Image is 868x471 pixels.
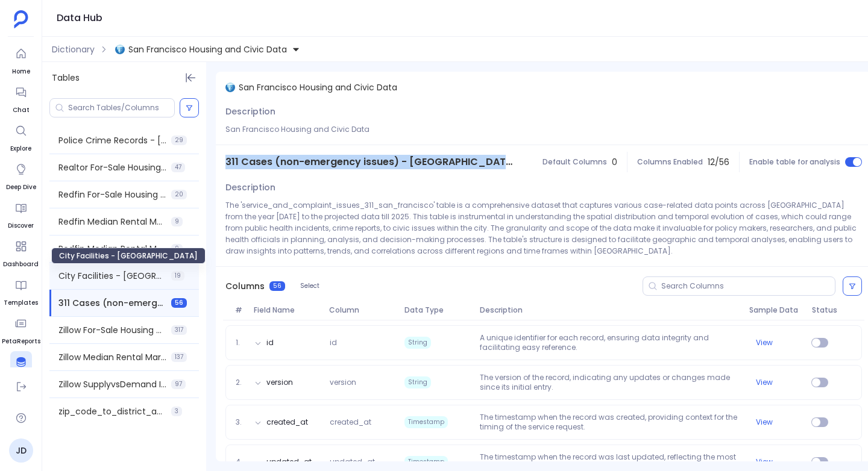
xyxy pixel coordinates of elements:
[749,157,840,167] span: Enable table for analysis
[225,105,275,117] span: Description
[3,260,39,269] span: Dashboard
[612,156,617,168] span: 0
[171,136,187,145] span: 29
[42,62,206,93] div: Tables
[231,378,250,387] span: 2.
[8,221,34,231] span: Discover
[2,337,40,346] span: PetaReports
[4,274,38,308] a: Templates
[58,134,166,146] span: Police Crime Records - San Francisco
[325,338,400,348] span: id
[4,298,38,308] span: Templates
[128,43,287,55] span: San Francisco Housing and Civic Data
[266,457,312,467] button: updated_at
[171,325,187,335] span: 317
[637,157,703,167] span: Columns Enabled
[269,281,285,291] span: 56
[10,144,32,154] span: Explore
[58,351,166,363] span: Zillow Median Rental Market - USA ZipCodes and Neighbourhood
[324,305,400,315] span: Column
[325,378,400,387] span: version
[756,457,773,467] button: View
[325,417,400,427] span: created_at
[58,324,166,336] span: Zillow For-Sale Housing Historical - USA Localities
[58,189,166,201] span: Redfin For-Sale Housing Historical - USA
[10,43,32,76] a: Home
[171,407,182,416] span: 3
[475,333,744,352] p: A unique identifier for each record, ensuring data integrity and facilitating easy reference.
[68,103,174,113] input: Search Tables/Columns
[171,217,183,226] span: 9
[225,155,516,169] span: 311 Cases (non-emergency issues) - [GEOGRAPHIC_DATA]
[266,338,274,348] button: id
[10,105,32,115] span: Chat
[756,378,773,387] button: View
[58,378,166,390] span: Zillow SupplyvsDemand Index - USA+Cities
[2,313,40,346] a: PetaReports
[171,244,183,254] span: 9
[404,416,448,428] span: Timestamp
[171,163,185,172] span: 47
[10,81,32,115] a: Chat
[58,405,166,417] span: zip_code_to_district_and_neighbourhood_association
[400,305,475,315] span: Data Type
[661,281,835,291] input: Search Columns
[5,351,36,385] a: Data Hub
[249,305,324,315] span: Field Name
[115,45,125,54] img: iceberg.svg
[58,161,166,173] span: Realtor For-Sale Housing Historical - All Cities
[404,456,448,468] span: Timestamp
[8,197,34,231] a: Discover
[744,305,807,315] span: Sample Data
[171,352,187,362] span: 137
[475,413,744,432] p: The timestamp when the record was created, providing context for the timing of the service request.
[171,298,187,308] span: 56
[57,10,102,27] h1: Data Hub
[231,457,250,467] span: 4.
[52,43,95,55] span: Dictionary
[325,457,400,467] span: updated_at
[475,305,744,315] span: Description
[225,199,862,257] p: The 'service_and_complaint_issues_311_san_francisco' table is a comprehensive dataset that captur...
[708,156,729,168] span: 12 / 56
[404,376,431,388] span: String
[10,67,32,76] span: Home
[266,417,308,427] button: created_at
[58,297,166,309] span: 311 Cases (non-emergency issues) - San Francisco
[404,337,431,349] span: String
[171,379,186,389] span: 97
[225,181,275,193] span: Description
[9,438,33,463] a: JD
[113,40,303,59] button: San Francisco Housing and Civic Data
[3,235,39,269] a: Dashboard
[171,190,187,199] span: 20
[756,338,773,348] button: View
[475,373,744,392] p: The version of the record, indicating any updates or changes made since its initial entry.
[225,83,235,92] img: iceberg.svg
[756,417,773,427] button: View
[58,216,166,228] span: Redfin Median Rental Market - San Francisco
[182,69,199,86] button: Hide Tables
[58,270,166,282] span: City Facilities - San Francisco
[58,243,166,255] span: Redfin Median Rental Market - USA
[171,271,184,281] span: 19
[10,120,32,154] a: Explore
[225,123,862,135] p: San Francisco Housing and Civic Data
[230,305,249,315] span: #
[542,157,607,167] span: Default Columns
[231,417,250,427] span: 3.
[225,280,265,292] span: Columns
[231,338,250,348] span: 1.
[14,10,28,28] img: petavue logo
[6,182,36,192] span: Deep Dive
[807,305,832,315] span: Status
[239,81,397,93] span: San Francisco Housing and Civic Data
[51,248,206,264] div: City Facilities - [GEOGRAPHIC_DATA]
[266,378,293,387] button: version
[292,278,327,294] button: Select
[6,158,36,192] a: Deep Dive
